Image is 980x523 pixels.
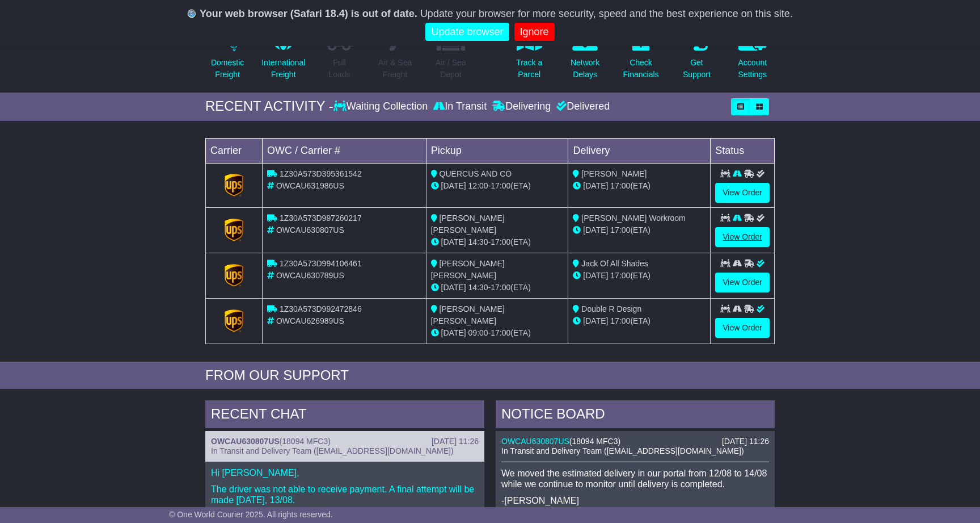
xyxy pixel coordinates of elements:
span: © One World Courier 2025. All rights reserved. [169,510,333,519]
a: InternationalFreight [261,27,306,87]
div: RECENT ACTIVITY - [205,98,333,115]
span: Update your browser for more security, speed and the best experience on this site. [420,8,793,19]
span: Jack Of All Shades [581,259,648,268]
p: Hi [PERSON_NAME], [211,467,479,478]
span: 12:00 [468,181,488,190]
span: [DATE] [583,225,608,235]
div: In Transit [430,101,489,113]
span: 17:00 [610,225,630,235]
span: [PERSON_NAME] [PERSON_NAME] [431,304,505,325]
p: Air & Sea Freight [378,57,412,81]
span: 17:00 [491,237,510,246]
div: - (ETA) [431,236,564,248]
td: Pickup [426,138,568,163]
a: OWCAU630807US [211,437,280,446]
div: Delivered [554,101,610,113]
span: In Transit and Delivery Team ([EMAIL_ADDRESS][DOMAIN_NAME]) [501,446,744,455]
p: International Freight [261,57,305,81]
td: Carrier [206,138,263,163]
span: [DATE] [583,181,608,190]
div: ( ) [501,437,769,446]
a: View Order [715,183,770,203]
a: CheckFinancials [623,27,660,87]
span: [PERSON_NAME] [PERSON_NAME] [431,214,505,235]
div: RECENT CHAT [205,400,484,431]
p: Track a Parcel [516,57,542,81]
span: [DATE] [583,316,608,325]
p: Network Delays [571,57,599,81]
p: We moved the estimated delivery in our portal from 12/08 to 14/08 while we continue to monitor un... [501,468,769,489]
div: - (ETA) [431,180,564,192]
span: [DATE] [441,237,466,246]
span: OWCAU631986US [276,181,344,190]
a: View Order [715,227,770,247]
a: NetworkDelays [570,27,600,87]
p: Full Loads [325,57,353,81]
span: OWCAU626989US [276,316,344,325]
p: Air / Sea Depot [436,57,466,81]
a: Update browser [425,23,509,41]
td: Status [711,138,775,163]
span: 18094 MFC3 [572,437,618,446]
span: 14:30 [468,237,488,246]
span: 1Z30A573D997260217 [280,214,362,223]
span: 1Z30A573D395361542 [280,169,362,178]
span: 1Z30A573D994106461 [280,259,362,268]
img: GetCarrierServiceLogo [225,219,244,241]
a: Track aParcel [516,27,543,87]
span: 14:30 [468,283,488,292]
a: View Order [715,318,770,338]
div: - (ETA) [431,282,564,294]
span: 17:00 [491,328,510,337]
p: Domestic Freight [211,57,244,81]
td: OWC / Carrier # [263,138,426,163]
p: Get Support [683,57,711,81]
a: OWCAU630807US [501,437,569,446]
a: GetSupport [682,27,711,87]
span: 18094 MFC3 [282,437,328,446]
img: GetCarrierServiceLogo [225,309,244,332]
span: [DATE] [583,271,608,280]
span: In Transit and Delivery Team ([EMAIL_ADDRESS][DOMAIN_NAME]) [211,446,454,455]
span: [PERSON_NAME] [581,169,647,178]
div: (ETA) [573,315,706,327]
span: 17:00 [610,181,630,190]
a: Ignore [514,23,555,41]
a: View Order [715,273,770,292]
p: -[PERSON_NAME] [501,495,769,506]
div: [DATE] 11:26 [722,437,769,446]
td: Delivery [568,138,711,163]
span: [PERSON_NAME] [PERSON_NAME] [431,259,505,280]
span: [PERSON_NAME] Workroom [581,214,685,223]
div: Waiting Collection [333,101,430,113]
span: 1Z30A573D992472846 [280,304,362,313]
img: GetCarrierServiceLogo [225,174,244,196]
span: 09:00 [468,328,488,337]
div: ( ) [211,437,479,446]
span: Double R Design [581,304,641,313]
span: OWCAU630789US [276,271,344,280]
div: FROM OUR SUPPORT [205,367,775,384]
span: [DATE] [441,328,466,337]
div: (ETA) [573,224,706,236]
span: 17:00 [491,181,510,190]
div: (ETA) [573,270,706,282]
a: DomesticFreight [210,27,244,87]
div: (ETA) [573,180,706,192]
span: 17:00 [610,316,630,325]
div: [DATE] 11:26 [432,437,479,446]
img: GetCarrierServiceLogo [225,264,244,287]
span: 17:00 [610,271,630,280]
p: Account Settings [738,57,767,81]
span: OWCAU630807US [276,225,344,235]
a: AccountSettings [738,27,768,87]
span: [DATE] [441,181,466,190]
div: Delivering [489,101,554,113]
span: [DATE] [441,283,466,292]
p: Check Financials [623,57,659,81]
span: 17:00 [491,283,510,292]
span: QUERCUS AND CO [440,169,512,178]
b: Your web browser (Safari 18.4) is out of date. [200,8,417,19]
div: - (ETA) [431,327,564,339]
div: NOTICE BOARD [496,400,775,431]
